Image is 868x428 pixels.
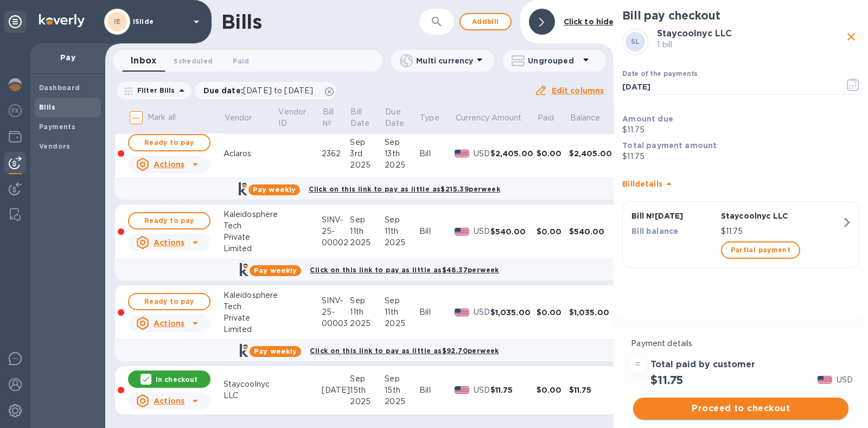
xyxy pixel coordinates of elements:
[490,226,537,237] div: $540.00
[537,148,569,159] div: $0.00
[279,106,307,129] p: Vendor ID
[420,112,454,124] span: Type
[322,106,349,129] span: Bill №
[322,295,350,329] div: SINV-25-00003
[622,71,697,78] label: Date of the payments
[385,214,419,226] div: Sep
[322,106,335,129] p: Bill №
[154,319,184,328] u: Actions
[474,306,490,318] p: USD
[385,306,419,318] div: 11th
[279,106,321,129] span: Vendor ID
[570,112,614,124] span: Balance
[629,356,646,373] div: =
[622,151,859,162] p: $11.75
[350,148,385,159] div: 3rd
[721,226,841,237] p: $11.75
[224,232,278,243] div: Private
[491,112,535,124] span: Amount
[416,55,473,66] p: Multi currency
[195,82,337,99] div: Due date:[DATE] to [DATE]
[350,295,385,306] div: Sep
[254,347,297,355] b: Pay weekly
[657,39,843,50] p: 1 bill
[39,84,80,92] b: Dashboard
[322,385,350,396] div: [DATE]
[39,52,97,63] p: Pay
[203,85,319,96] p: Due date :
[474,148,490,159] p: USD
[622,180,662,188] b: Bill details
[224,220,278,232] div: Tech
[650,360,755,370] h3: Total paid by customer
[350,237,385,248] div: 2025
[221,10,261,33] h1: Bills
[650,373,683,387] h2: $11.75
[133,18,187,25] p: ISlide
[537,112,568,124] span: Paid
[128,293,210,310] button: Ready to pay
[39,103,55,111] b: Bills
[419,306,455,318] div: Bill
[631,226,716,237] p: Bill balance
[569,385,615,395] div: $11.75
[39,123,75,131] b: Payments
[224,301,278,312] div: Tech
[254,266,297,274] b: Pay weekly
[322,214,350,248] div: SINV-25-00002
[174,55,213,67] span: Scheduled
[490,148,537,159] div: $2,405.00
[350,137,385,148] div: Sep
[39,142,71,150] b: Vendors
[9,130,22,143] img: Wallets
[154,397,184,405] u: Actions
[721,210,841,221] p: Staycoolnyc LLC
[419,148,455,159] div: Bill
[154,238,184,247] u: Actions
[310,266,499,274] b: Click on this link to pay as little as $48.37 per week
[385,373,419,385] div: Sep
[243,86,313,95] span: [DATE] to [DATE]
[138,214,201,227] span: Ready to pay
[537,307,569,318] div: $0.00
[386,106,419,129] span: Due Date
[537,226,569,237] div: $0.00
[622,201,859,268] button: Bill №[DATE]Staycoolnyc LLCBill balance$11.75Partial payment
[631,37,640,46] b: SL
[154,160,184,169] u: Actions
[385,137,419,148] div: Sep
[455,228,469,235] img: USD
[455,309,469,316] img: USD
[350,159,385,171] div: 2025
[455,150,469,157] img: USD
[385,148,419,159] div: 13th
[133,86,175,95] p: Filter Bills
[385,396,419,407] div: 2025
[569,148,615,159] div: $2,405.00
[350,214,385,226] div: Sep
[310,347,499,355] b: Click on this link to pay as little as $92.70 per week
[490,385,537,395] div: $11.75
[386,106,405,129] p: Due Date
[114,17,121,25] b: IE
[253,186,296,194] b: Pay weekly
[351,106,370,129] p: Bill Date
[456,112,489,124] p: Currency
[564,17,614,26] b: Click to hide
[537,112,554,124] p: Paid
[721,241,800,259] button: Partial payment
[224,112,266,124] span: Vendor
[138,295,201,308] span: Ready to pay
[385,385,419,396] div: 15th
[350,318,385,329] div: 2025
[351,106,384,129] span: Bill Date
[570,112,600,124] p: Balance
[528,55,579,66] p: Ungrouped
[420,112,440,124] p: Type
[128,212,210,229] button: Ready to pay
[490,307,537,318] div: $1,035.00
[385,295,419,306] div: Sep
[469,15,502,28] span: Add bill
[224,148,278,159] div: Aclaros
[642,402,840,415] span: Proceed to checkout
